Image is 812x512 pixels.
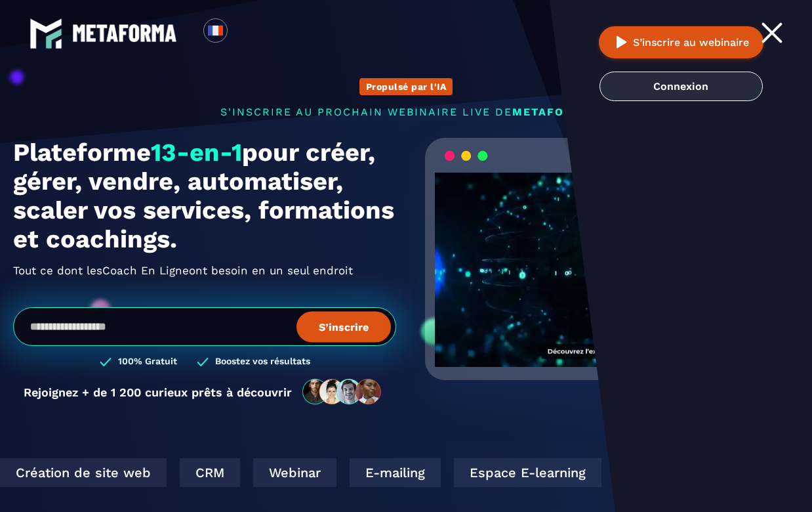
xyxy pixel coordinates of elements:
[13,260,396,281] h2: Tout ce dont les ont besoin en un seul endroit
[239,25,249,41] input: Search for option
[228,18,260,47] div: Search for option
[366,81,447,92] p: Propulsé par l'IA
[512,106,592,118] span: METAFORMA
[118,356,177,368] h3: 100% Gratuit
[599,72,763,101] a: Connexion
[30,17,62,50] img: logo
[197,356,209,368] img: checked
[296,311,391,342] button: S’inscrire
[347,458,438,487] div: E-mailing
[251,458,334,487] div: Webinar
[72,24,177,41] img: logo
[451,458,599,487] div: Espace E-learning
[100,356,112,368] img: checked
[177,458,237,487] div: CRM
[13,106,799,118] p: s'inscrire au prochain webinaire live de
[445,150,488,162] img: loading
[207,22,224,39] img: fr
[599,26,763,58] button: S’inscrire au webinaire
[151,138,242,167] span: 13-en-1
[613,34,630,51] img: play
[102,260,189,281] span: Coach En Ligne
[24,385,292,399] p: Rejoignez + de 1 200 curieux prêts à découvrir
[298,378,386,406] img: community-people
[13,138,396,253] h1: Plateforme pour créer, gérer, vendre, automatiser, scaler vos services, formations et coachings.
[215,356,310,368] h3: Boostez vos résultats
[435,173,780,345] video: Your browser does not support the video tag.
